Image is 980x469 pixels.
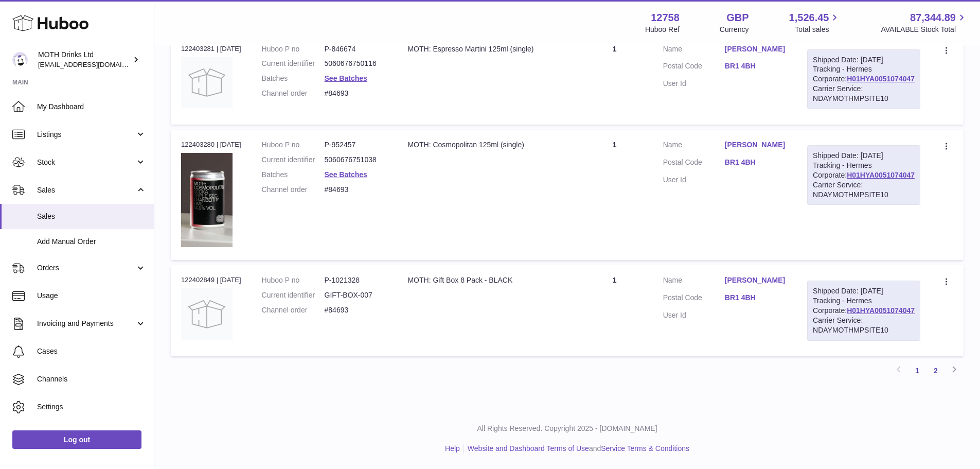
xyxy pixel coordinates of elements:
dd: 5060676751038 [325,155,387,165]
dd: #84693 [325,305,387,315]
td: 1 [576,34,652,125]
span: Invoicing and Payments [37,319,135,328]
dt: Postal Code [663,61,725,74]
div: Tracking - Hermes Corporate: [807,49,920,109]
dt: Channel order [262,89,325,98]
img: internalAdmin-12758@internal.huboo.com [12,52,28,67]
span: [EMAIL_ADDRESS][DOMAIN_NAME] [38,60,151,68]
td: 1 [576,265,652,356]
span: Sales [37,212,146,221]
dd: #84693 [325,89,387,98]
div: Shipped Date: [DATE] [813,55,915,65]
a: 87,344.89 AVAILABLE Stock Total [881,11,968,34]
span: Cases [37,346,146,356]
dd: P-846674 [325,44,387,54]
dt: Current identifier [262,290,325,300]
div: MOTH: Gift Box 8 Pack - BLACK [407,275,566,285]
a: BR1 4BH [725,158,787,167]
dt: Current identifier [262,155,325,165]
span: Orders [37,263,135,273]
span: 87,344.89 [910,11,956,25]
a: [PERSON_NAME] [725,44,787,54]
a: 1 [908,361,926,380]
dt: Batches [262,170,325,180]
dt: Name [663,140,725,152]
div: 122403281 | [DATE] [181,44,241,54]
span: Listings [37,130,135,140]
dd: 5060676750116 [325,59,387,68]
dd: #84693 [325,185,387,195]
p: All Rights Reserved. Copyright 2025 - [DOMAIN_NAME] [163,424,972,433]
dt: Name [663,44,725,57]
li: and [464,444,689,454]
a: 2 [926,361,945,380]
span: Add Manual Order [37,237,146,247]
a: Log out [12,430,141,449]
a: See Batches [325,74,367,82]
dt: Channel order [262,305,325,315]
dt: Huboo P no [262,275,325,285]
dd: P-952457 [325,140,387,150]
a: H01HYA0051074047 [847,75,915,83]
span: Usage [37,291,146,301]
a: 1,526.45 Total sales [789,11,841,34]
div: MOTH: Cosmopolitan 125ml (single) [407,140,566,150]
dt: Postal Code [663,158,725,170]
strong: GBP [726,11,749,25]
img: no-photo.jpg [181,288,233,340]
span: My Dashboard [37,102,146,112]
span: Total sales [795,25,841,34]
dt: User Id [663,79,725,89]
div: 122403280 | [DATE] [181,140,241,149]
div: Shipped Date: [DATE] [813,151,915,161]
div: Tracking - Hermes Corporate: [807,281,920,340]
dt: User Id [663,175,725,185]
div: MOTH Drinks Ltd [38,50,131,70]
dt: Current identifier [262,59,325,68]
a: H01HYA0051074047 [847,306,915,315]
dd: P-1021328 [325,275,387,285]
a: [PERSON_NAME] [725,275,787,285]
div: Tracking - Hermes Corporate: [807,145,920,205]
dt: User Id [663,310,725,320]
div: Shipped Date: [DATE] [813,286,915,296]
a: Help [445,444,460,453]
div: MOTH: Espresso Martini 125ml (single) [407,44,566,54]
a: See Batches [325,170,367,179]
a: BR1 4BH [725,61,787,71]
dt: Huboo P no [262,44,325,54]
img: no-photo.jpg [181,57,233,108]
a: H01HYA0051074047 [847,171,915,179]
span: Settings [37,402,146,412]
dt: Postal Code [663,293,725,305]
div: Huboo Ref [645,25,680,34]
span: Sales [37,185,135,195]
img: 127581729091081.png [181,153,233,248]
div: Carrier Service: NDAYMOTHMPSITE10 [813,180,915,200]
span: 1,526.45 [789,11,829,25]
dt: Batches [262,74,325,83]
span: AVAILABLE Stock Total [881,25,968,34]
dt: Huboo P no [262,140,325,150]
dd: GIFT-BOX-007 [325,290,387,300]
a: Service Terms & Conditions [601,444,689,453]
a: BR1 4BH [725,293,787,303]
span: Channels [37,374,146,384]
dt: Name [663,275,725,288]
td: 1 [576,130,652,260]
strong: 12758 [651,11,680,25]
div: Carrier Service: NDAYMOTHMPSITE10 [813,316,915,335]
div: Carrier Service: NDAYMOTHMPSITE10 [813,84,915,103]
div: Currency [720,25,749,34]
span: Stock [37,158,135,167]
div: 122402849 | [DATE] [181,275,241,285]
a: Website and Dashboard Terms of Use [468,444,589,453]
dt: Channel order [262,185,325,195]
a: [PERSON_NAME] [725,140,787,150]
